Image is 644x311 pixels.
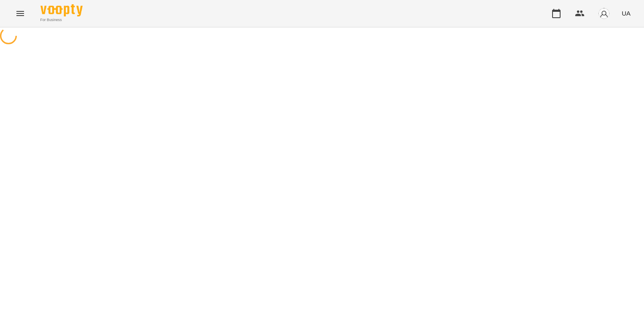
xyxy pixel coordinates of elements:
[10,3,30,24] button: Menu
[40,17,83,23] span: For Business
[598,8,610,19] img: avatar_s.png
[40,4,83,16] img: Voopty Logo
[622,9,631,18] span: UA
[618,5,634,21] button: UA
